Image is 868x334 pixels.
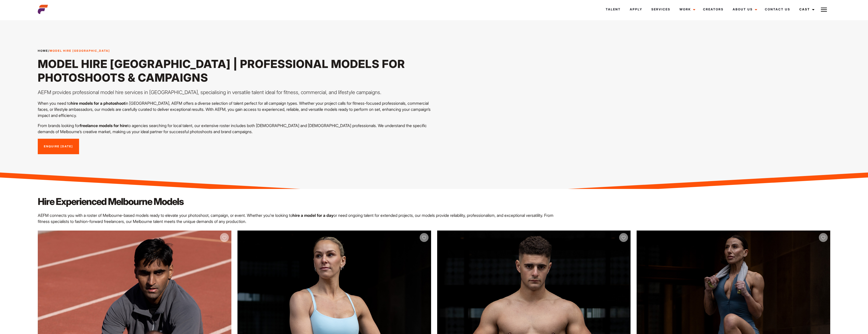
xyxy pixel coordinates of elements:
[38,195,564,208] h2: Hire Experienced Melbourne Models
[71,101,125,106] strong: hire models for a photoshoot
[50,49,110,52] strong: Model Hire [GEOGRAPHIC_DATA]
[760,3,795,16] a: Contact Us
[38,49,110,53] span: /
[38,57,431,84] h1: Model Hire [GEOGRAPHIC_DATA] | Professional Models for Photoshoots & Campaigns
[728,3,760,16] a: About Us
[38,89,431,96] p: AEFM provides professional model hire services in [GEOGRAPHIC_DATA], specialising in versatile ta...
[38,212,564,224] p: AEFM connects you with a roster of Melbourne-based models ready to elevate your photoshoot, campa...
[675,3,698,16] a: Work
[38,139,79,154] a: Enquire [DATE]
[38,4,48,14] img: cropped-aefm-brand-fav-22-square.png
[795,3,818,16] a: Cast
[821,7,827,13] img: Burger icon
[38,49,48,52] a: Home
[38,100,431,118] p: When you need to in [GEOGRAPHIC_DATA], AEFM offers a diverse selection of talent perfect for all ...
[80,123,127,128] strong: freelance models for hire
[625,3,647,16] a: Apply
[601,3,625,16] a: Talent
[647,3,675,16] a: Services
[38,122,431,135] p: From brands looking for to agencies searching for local talent, our extensive roster includes bot...
[698,3,728,16] a: Creators
[292,213,334,218] strong: hire a model for a day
